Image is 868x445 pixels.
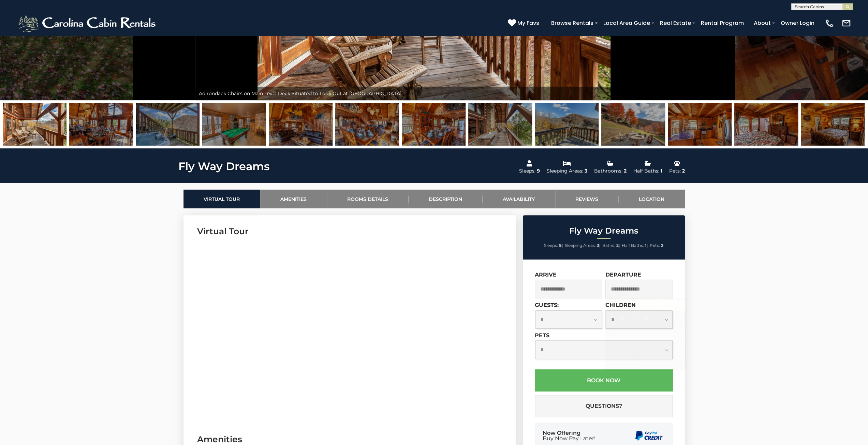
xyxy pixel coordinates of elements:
[602,241,620,250] li: |
[657,315,661,322] span: Thursday
[548,17,597,29] a: Browse Rentals
[195,87,673,100] div: Adirondack Chairs on Main Level Deck Situated to Look Out at [GEOGRAPHIC_DATA]
[801,103,865,146] img: 163276496
[677,302,683,308] span: Next
[69,103,133,146] img: 163276468
[402,103,466,146] img: 163276476
[622,241,648,250] li: |
[3,103,67,146] img: 163276461
[607,301,616,309] a: Previous
[517,19,539,27] span: My Favs
[535,369,673,391] button: Book Now
[644,315,650,322] span: Wednesday
[544,241,563,250] li: |
[678,315,682,322] span: Saturday
[544,243,558,248] span: Sleeps:
[616,243,619,248] strong: 2
[136,103,200,146] img: 163276466
[777,17,818,29] a: Owner Login
[535,103,599,146] img: 163276485
[668,315,671,322] span: Friday
[650,243,660,248] span: Pets:
[555,190,619,208] a: Reviews
[633,315,636,322] span: Tuesday
[609,302,614,308] span: Previous
[601,103,665,146] img: 163276487
[535,395,673,417] button: Questions?
[260,190,327,208] a: Amenities
[543,430,595,441] div: Now Offering
[535,302,559,308] label: Guests:
[269,103,333,146] img: 163276462
[841,18,851,28] img: mail-regular-white.png
[621,315,626,322] span: Monday
[565,241,601,250] li: |
[600,17,653,29] a: Local Area Guide
[668,103,732,146] img: 163276490
[409,190,483,208] a: Description
[645,243,647,248] strong: 1
[327,190,409,208] a: Rooms Details
[676,301,685,309] a: Next
[734,103,798,146] img: 163276493
[525,226,683,235] h2: Fly Way Dreams
[750,17,774,29] a: About
[602,243,615,248] span: Baths:
[622,243,644,248] span: Half Baths:
[559,243,562,248] strong: 9
[657,17,694,29] a: Real Estate
[661,243,663,248] strong: 2
[183,190,260,208] a: Virtual Tour
[17,13,159,33] img: White-1-2.png
[610,315,614,322] span: Sunday
[597,243,599,248] strong: 3
[628,302,651,308] span: September
[197,225,502,237] h3: Virtual Tour
[619,190,685,208] a: Location
[483,190,555,208] a: Availability
[605,271,641,278] label: Departure
[335,103,399,146] img: 163276470
[543,436,595,441] span: Buy Now Pay Later!
[535,332,549,339] label: Pets
[697,17,747,29] a: Rental Program
[565,243,596,248] span: Sleeping Areas:
[508,19,541,28] a: My Favs
[653,302,663,308] span: 2025
[825,18,834,28] img: phone-regular-white.png
[535,271,557,278] label: Arrive
[202,103,266,146] img: 163276467
[468,103,532,146] img: 163276469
